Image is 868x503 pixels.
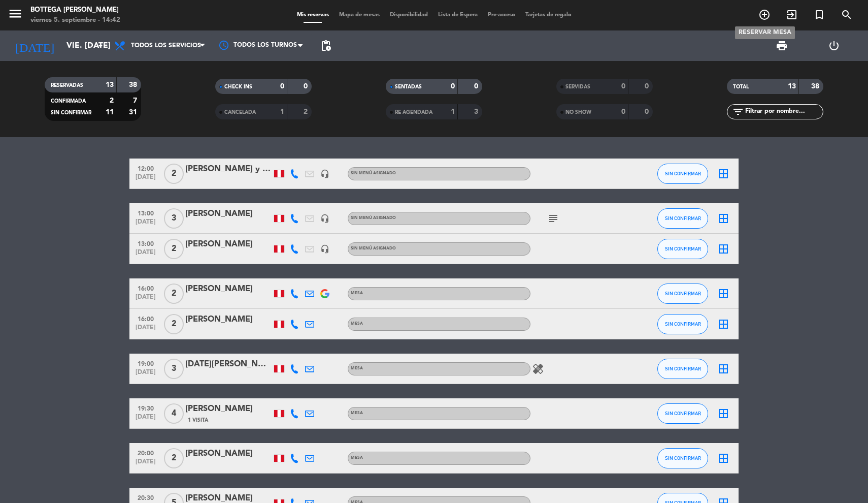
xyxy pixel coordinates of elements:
i: add_circle_outline [758,9,771,21]
strong: 1 [280,108,284,115]
span: 2 [164,448,184,468]
span: [DATE] [133,458,158,470]
i: arrow_drop_down [94,40,107,52]
strong: 0 [645,83,651,90]
span: 2 [164,284,184,304]
button: menu [8,6,23,25]
div: [PERSON_NAME] [185,207,272,221]
span: [DATE] [133,414,158,425]
span: Pre-acceso [483,12,520,18]
i: [DATE] [8,35,61,57]
span: RE AGENDADA [395,110,432,115]
span: SIN CONFIRMAR [665,246,701,252]
button: SIN CONFIRMAR [657,359,708,379]
span: Todos los servicios [131,42,201,49]
i: border_all [717,318,729,330]
strong: 38 [811,83,821,90]
i: search [841,9,853,21]
span: Sin menú asignado [351,171,396,175]
strong: 2 [304,108,310,115]
span: 2 [164,164,184,184]
span: 3 [164,359,184,379]
div: [PERSON_NAME] [185,402,272,416]
span: RESERVADAS [51,83,83,88]
strong: 2 [110,97,114,104]
span: SIN CONFIRMAR [665,366,701,371]
i: border_all [717,288,729,300]
span: CONFIRMADA [51,99,86,104]
div: [PERSON_NAME] [185,447,272,460]
strong: 31 [129,109,139,116]
strong: 7 [133,97,139,104]
i: healing [532,363,544,375]
img: google-logo.png [320,289,329,298]
i: headset_mic [320,214,329,223]
i: headset_mic [320,244,329,254]
i: border_all [717,243,729,255]
span: SIN CONFIRMAR [665,321,701,327]
strong: 0 [645,108,651,115]
span: Mesa [351,456,363,460]
span: 13:00 [133,207,158,218]
div: viernes 5. septiembre - 14:42 [30,15,120,25]
i: menu [8,6,23,21]
span: TOTAL [733,84,749,89]
div: [DATE][PERSON_NAME] [185,358,272,371]
span: SIN CONFIRMAR [665,411,701,416]
button: SIN CONFIRMAR [657,208,708,229]
i: border_all [717,452,729,464]
span: 2 [164,239,184,259]
i: border_all [717,212,729,225]
strong: 1 [451,108,455,115]
input: Filtrar por nombre... [744,106,823,117]
span: 12:00 [133,162,158,174]
span: 19:30 [133,402,158,414]
span: SIN CONFIRMAR [51,110,91,115]
span: SENTADAS [395,84,422,89]
span: [DATE] [133,369,158,381]
span: Mapa de mesas [334,12,385,18]
button: SIN CONFIRMAR [657,164,708,184]
span: CHECK INS [224,84,252,89]
span: Lista de Espera [433,12,483,18]
span: 3 [164,208,184,229]
strong: 0 [304,83,310,90]
span: pending_actions [320,40,332,52]
span: 4 [164,403,184,424]
span: SIN CONFIRMAR [665,455,701,461]
strong: 13 [106,81,114,88]
span: 19:00 [133,357,158,369]
i: power_settings_new [828,40,840,52]
span: 20:30 [133,491,158,503]
span: 13:00 [133,237,158,249]
span: [DATE] [133,249,158,261]
span: SERVIDAS [565,84,590,89]
i: headset_mic [320,169,329,178]
span: Mesa [351,366,363,370]
i: filter_list [732,106,744,118]
i: border_all [717,407,729,420]
div: [PERSON_NAME] [185,313,272,326]
strong: 0 [621,83,625,90]
i: border_all [717,168,729,180]
button: SIN CONFIRMAR [657,284,708,304]
span: 16:00 [133,282,158,294]
span: 20:00 [133,447,158,458]
strong: 38 [129,81,139,88]
span: print [776,40,788,52]
span: Mesa [351,411,363,415]
span: 2 [164,314,184,334]
div: [PERSON_NAME] [185,282,272,296]
strong: 3 [474,108,480,115]
span: Mesa [351,291,363,295]
strong: 11 [106,109,114,116]
div: LOG OUT [808,30,860,61]
span: Tarjetas de regalo [520,12,577,18]
button: SIN CONFIRMAR [657,403,708,424]
span: [DATE] [133,218,158,230]
span: SIN CONFIRMAR [665,215,701,221]
i: exit_to_app [786,9,798,21]
button: SIN CONFIRMAR [657,239,708,259]
i: turned_in_not [813,9,825,21]
strong: 0 [474,83,480,90]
